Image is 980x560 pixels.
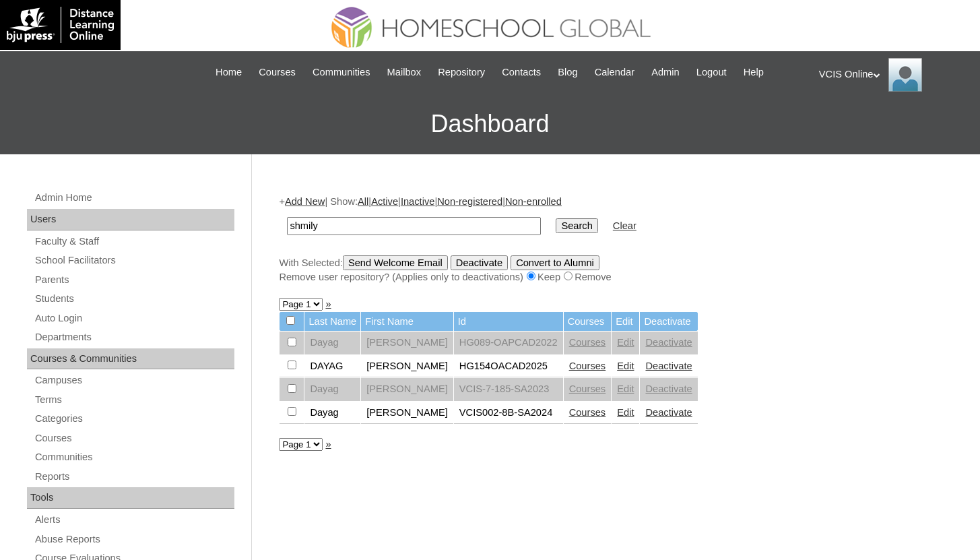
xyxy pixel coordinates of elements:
td: HG154OACAD2025 [454,355,563,378]
h3: Dashboard [7,94,973,154]
td: First Name [361,312,453,332]
a: Reports [34,468,234,485]
a: Communities [34,449,234,466]
a: Admin [645,65,686,80]
td: Id [454,312,563,332]
a: Deactivate [645,407,692,418]
a: Add New [285,196,325,207]
td: VCIS-7-185-SA2023 [454,378,563,401]
a: Courses [252,65,302,80]
div: Remove user repository? (Applies only to deactivations) Keep Remove [279,270,946,284]
a: Admin Home [34,189,234,206]
a: Inactive [401,196,435,207]
a: Active [371,196,398,207]
td: Last Name [304,312,360,332]
td: Dayag [304,378,360,401]
td: [PERSON_NAME] [361,355,453,378]
a: Parents [34,272,234,288]
span: Help [744,65,764,80]
input: Search [287,217,541,235]
a: Mailbox [381,65,428,80]
a: Clear [613,220,636,231]
a: Communities [306,65,377,80]
span: Communities [313,65,370,80]
span: Courses [259,65,296,80]
a: Terms [34,392,234,408]
a: Edit [617,337,634,348]
a: Non-enrolled [505,196,562,207]
div: Courses & Communities [27,348,234,370]
td: VCIS002-8B-SA2024 [454,402,563,425]
div: VCIS Online [819,58,967,92]
a: Deactivate [645,383,692,394]
td: Dayag [304,402,360,425]
a: Edit [617,361,634,371]
td: [PERSON_NAME] [361,332,453,354]
img: VCIS Online Admin [888,58,922,92]
span: Mailbox [387,65,422,80]
a: Courses [569,407,606,418]
a: Non-registered [437,196,502,207]
div: + | Show: | | | | [279,195,946,284]
a: Deactivate [645,361,692,371]
td: Dayag [304,332,360,354]
div: Users [27,209,234,230]
td: [PERSON_NAME] [361,402,453,425]
a: Logout [690,65,733,80]
input: Send Welcome Email [343,255,448,270]
span: Home [216,65,242,80]
a: Help [737,65,771,80]
a: Alerts [34,511,234,528]
span: Calendar [595,65,634,80]
a: School Facilitators [34,252,234,269]
a: Courses [569,383,606,394]
a: Deactivate [645,337,692,348]
a: Students [34,290,234,307]
a: Categories [34,410,234,427]
td: DAYAG [304,355,360,378]
span: Contacts [502,65,541,80]
a: Courses [34,430,234,447]
div: With Selected: [279,255,946,284]
a: Home [209,65,249,80]
a: Departments [34,329,234,346]
a: Faculty & Staff [34,233,234,250]
a: Auto Login [34,310,234,327]
a: Courses [569,361,606,371]
a: » [325,299,331,309]
div: Tools [27,487,234,509]
span: Admin [651,65,680,80]
a: » [325,439,331,449]
input: Search [556,218,597,233]
td: HG089-OAPCAD2022 [454,332,563,354]
a: Edit [617,383,634,394]
a: Contacts [495,65,548,80]
a: Courses [569,337,606,348]
td: Edit [612,312,639,332]
img: logo-white.png [7,7,114,43]
a: Campuses [34,372,234,389]
input: Deactivate [451,255,508,270]
a: Calendar [588,65,641,80]
a: Edit [617,407,634,418]
span: Logout [696,65,727,80]
a: Blog [551,65,584,80]
a: Abuse Reports [34,531,234,548]
td: Courses [564,312,612,332]
td: [PERSON_NAME] [361,378,453,401]
span: Blog [558,65,577,80]
input: Convert to Alumni [511,255,599,270]
td: Deactivate [640,312,697,332]
a: Repository [431,65,492,80]
span: Repository [438,65,485,80]
a: All [358,196,368,207]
